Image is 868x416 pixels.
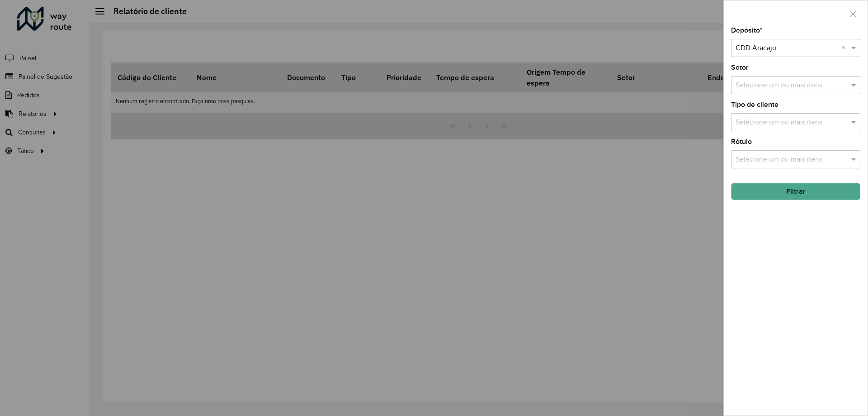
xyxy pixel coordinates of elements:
[731,136,752,147] label: Rótulo
[731,183,860,200] button: Filtrar
[731,99,778,110] label: Tipo de cliente
[841,43,849,53] span: Clear all
[731,62,749,73] label: Setor
[731,25,763,36] label: Depósito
